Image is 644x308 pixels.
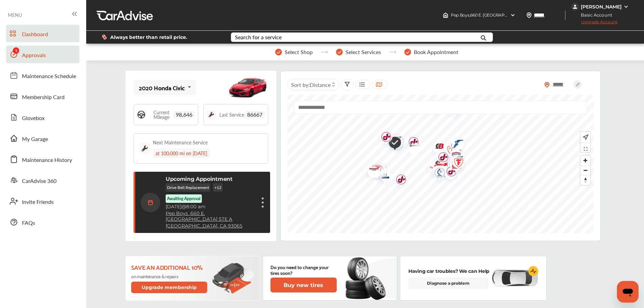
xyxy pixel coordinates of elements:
button: Upgrade membership [131,282,208,293]
img: logo-jiffylube.png [390,170,408,191]
span: Select Shop [285,49,313,55]
img: logo-goodyear.png [385,132,403,152]
span: Maintenance History [22,156,72,165]
span: FAQs [22,219,35,228]
span: [DATE] [166,204,182,210]
span: Always better than retail price. [110,35,187,40]
span: Book Appointment [414,49,458,55]
img: stepper-checkmark.b5569197.svg [275,49,282,55]
p: Save an additional 10% [131,263,209,271]
a: Invite Friends [6,192,79,210]
img: maintenance_logo [139,143,150,154]
p: Upcoming Appointment [166,176,233,182]
img: header-home-logo.8d720a4f.svg [443,13,448,18]
img: stepper-arrow.e24c07c6.svg [389,51,396,53]
img: recenter.ce011a49.svg [581,134,589,141]
div: Map marker [439,165,456,180]
canvas: Map [287,95,594,233]
img: logo-get-spiffy.png [428,163,446,185]
img: logo-pepboys.png [445,152,463,174]
a: CarAdvise 360 [6,171,79,189]
a: Dashboard [6,25,79,42]
img: BigOTires_Logo_2024_BigO_RGB_BrightRed.png [430,159,448,173]
img: logo-americas-tire.png [363,163,381,178]
img: logo-aamco.png [445,146,463,167]
img: maintenance_logo [207,110,216,119]
img: logo-goodyear.png [439,162,457,182]
img: logo-goodyear.png [447,151,465,171]
span: Approvals [22,51,46,60]
span: Dashboard [22,30,48,39]
div: at 100,000 mi on [DATE] [153,148,210,158]
span: 98,646 [173,111,195,118]
a: My Garage [6,129,79,147]
span: Distance [310,81,331,89]
a: [GEOGRAPHIC_DATA], CA 93065 [166,223,242,229]
div: Map marker [373,166,390,185]
a: Glovebox [6,109,79,126]
a: Pep Boys ,660 E. [GEOGRAPHIC_DATA] STE A [166,211,255,222]
a: Approvals [6,46,79,63]
img: logo-firestone.png [440,141,458,162]
span: Invite Friends [22,198,54,207]
img: update-membership.81812027.svg [212,263,254,294]
img: stepper-checkmark.b5569197.svg [336,49,343,55]
img: mobile_13985_st0640_046.jpg [228,72,268,103]
div: Map marker [387,132,404,153]
img: logo-jiffylube.png [445,141,463,162]
div: Map marker [445,146,462,167]
span: Select Services [345,49,381,55]
span: @ [182,204,186,210]
img: logo-jiffylube.png [445,137,463,158]
div: Map marker [371,162,387,184]
div: Map marker [445,141,462,162]
img: logo-jiffylube.png [375,127,393,149]
img: logo-bigbrand.png [428,155,446,173]
div: Map marker [445,156,462,177]
p: on maintenance & repairs [131,274,209,279]
p: Do you need to change your tires soon? [270,264,337,276]
div: Map marker [423,158,440,180]
div: Map marker [375,127,392,149]
div: Map marker [447,135,464,155]
span: Glovebox [22,114,45,123]
div: Map marker [385,132,402,151]
img: dollor_label_vector.a70140d1.svg [102,34,107,40]
img: new-tire.a0c7fe23.svg [345,254,389,302]
div: Map marker [445,151,462,172]
div: Map marker [385,132,402,152]
div: Map marker [445,152,462,174]
span: Maintenance Schedule [22,72,76,81]
img: logo-jiffylube.png [440,162,458,183]
span: Membership Card [22,93,65,102]
button: Zoom out [580,165,590,175]
img: diagnose-vehicle.c84bcb0a.svg [491,269,538,287]
img: steering_logo [137,110,146,119]
a: Buy new tires [270,278,338,292]
span: 86667 [244,111,265,118]
img: logo-pepboys.png [423,158,441,180]
img: location_vector.a44bc228.svg [526,13,532,18]
img: logo-discount-tire.png [428,160,446,174]
div: Map marker [384,133,401,154]
img: logo-discount-tire.png [363,163,381,177]
button: Buy new tires [270,278,337,292]
span: My Garage [22,135,48,144]
div: Map marker [445,137,462,158]
div: Map marker [403,140,420,154]
div: Map marker [432,148,449,169]
div: Map marker [428,163,445,185]
img: jVpblrzwTbfkPYzPPzSLxeg0AAAAASUVORK5CYII= [571,3,579,11]
div: Map marker [428,138,445,156]
span: Sort by : [291,81,331,89]
a: Maintenance History [6,150,79,168]
img: logo-jiffylube.png [402,133,420,154]
img: stepper-arrow.e24c07c6.svg [321,51,328,53]
div: Map marker [363,163,380,177]
div: Map marker [385,133,402,151]
div: [PERSON_NAME] [581,4,622,10]
img: logo-american-tire-depot.png [439,165,457,180]
img: location_vector_orange.38f05af8.svg [544,82,550,88]
p: Having car troubles? We can Help [408,267,490,275]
